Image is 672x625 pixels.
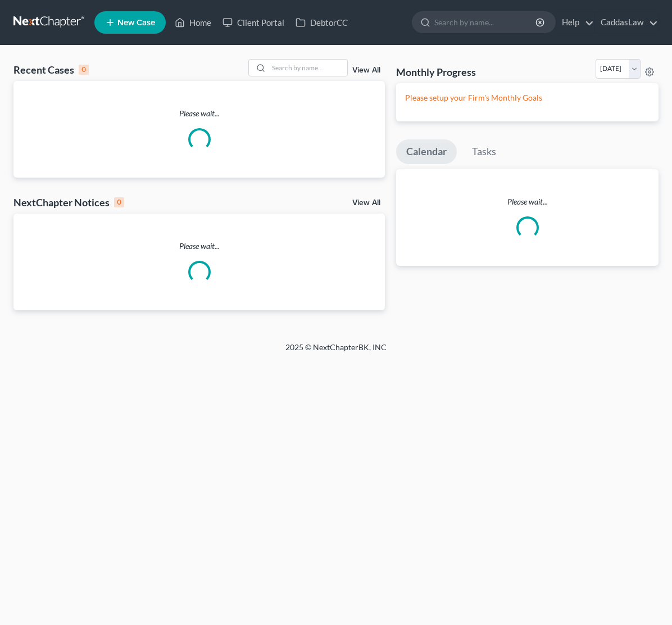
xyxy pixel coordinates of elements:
[117,19,155,27] span: New Case
[269,60,347,76] input: Search by name...
[13,108,385,119] p: Please wait...
[595,12,658,33] a: CaddasLaw
[79,65,89,75] div: 0
[405,92,650,103] p: Please setup your Firm's Monthly Goals
[114,197,124,207] div: 0
[396,196,659,207] p: Please wait...
[66,342,606,362] div: 2025 © NextChapterBK, INC
[352,66,380,74] a: View All
[396,139,457,164] a: Calendar
[290,12,353,33] a: DebtorCC
[217,12,290,33] a: Client Portal
[462,139,506,164] a: Tasks
[13,63,89,76] div: Recent Cases
[169,12,217,33] a: Home
[396,65,476,79] h3: Monthly Progress
[556,12,594,33] a: Help
[434,12,537,33] input: Search by name...
[13,196,124,209] div: NextChapter Notices
[352,199,380,207] a: View All
[13,241,385,252] p: Please wait...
